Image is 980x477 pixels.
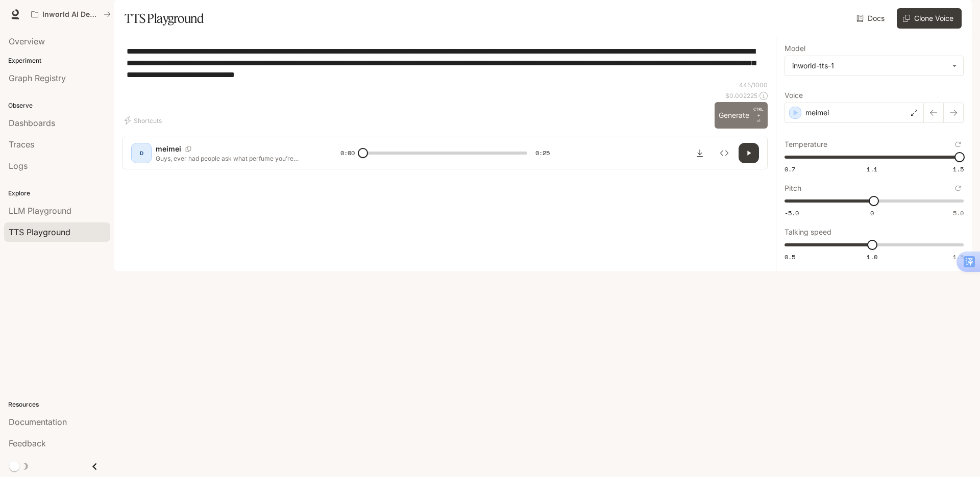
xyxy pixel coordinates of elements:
p: $ 0.002225 [725,91,757,100]
a: Docs [854,8,889,29]
span: 0:00 [340,148,355,158]
p: 445 / 1000 [739,81,768,89]
p: Voice [785,92,803,99]
p: Temperature [785,141,827,148]
span: 5.0 [953,209,964,217]
p: Inworld AI Demos [42,10,100,19]
p: Pitch [785,185,801,192]
button: Reset to default [952,139,964,150]
span: 1.1 [867,165,877,173]
span: 1.5 [953,165,964,173]
p: Talking speed [785,229,831,236]
span: 0 [870,209,874,217]
h1: TTS Playground [125,8,204,29]
button: Copy Voice ID [181,146,195,152]
p: meimei [156,144,181,154]
div: inworld-tts-1 [792,61,947,71]
span: -5.0 [785,209,799,217]
p: Model [785,45,805,52]
button: All workspaces [27,4,115,24]
p: CTRL + [753,106,764,118]
button: Clone Voice [897,8,962,29]
span: 0:25 [535,148,550,158]
p: meimei [805,108,829,118]
button: Inspect [714,143,734,163]
div: D [133,145,150,161]
button: Reset to default [952,183,964,194]
button: Shortcuts [122,112,166,129]
span: 0.5 [785,253,795,261]
button: Download audio [690,143,710,163]
p: ⏎ [753,106,764,124]
span: 1.0 [867,253,877,261]
div: inworld-tts-1 [785,56,963,76]
span: 0.7 [785,165,795,173]
button: GenerateCTRL +⏎ [715,102,768,129]
p: Guys, ever had people ask what perfume you’re wearing… after showering? Used this body wash, boyf... [156,154,316,163]
span: 1.5 [953,253,964,261]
